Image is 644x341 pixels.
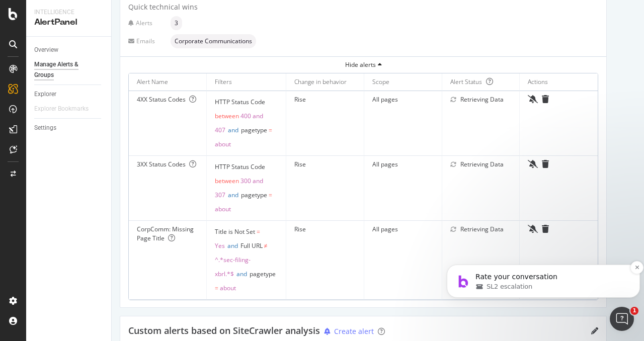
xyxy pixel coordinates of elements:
[173,16,191,34] div: Close
[34,123,56,133] div: Settings
[45,170,137,178] span: Rate your conversation
[610,307,634,331] iframe: Intercom live chat
[215,241,225,250] span: Yes
[528,160,538,168] div: bell-slash
[34,89,56,100] div: Explorer
[21,212,169,223] div: Ask a question
[215,284,218,292] span: =
[171,16,182,30] div: neutral label
[129,73,207,91] th: Alert Name
[372,225,434,234] div: All pages
[220,284,236,292] span: about
[34,17,103,28] div: AlertPanel
[137,225,198,243] div: CorpComm: Missing Page Title
[228,126,238,134] span: and
[215,140,231,148] span: about
[10,135,191,199] div: Recent messageProfile image for JessicaDelete OrganizationRate your conversation[PERSON_NAME]•2h ago
[207,73,287,91] th: Filters
[294,225,356,234] div: Rise
[286,73,364,91] th: Change in behavior
[175,38,252,44] span: Corporate Communications
[20,106,181,123] p: How can we help?
[215,177,239,185] span: between
[320,326,374,337] button: Create alert
[460,160,504,169] div: Retrieving Data
[215,98,265,106] span: HTTP Status Code
[542,225,549,233] div: trash
[215,112,263,134] span: 400 and 407
[236,270,247,278] span: and
[294,95,356,104] div: Rise
[128,19,167,27] div: Alerts
[10,204,191,242] div: Ask a questionAI Agent and team can help
[21,223,169,233] div: AI Agent and team can help
[34,45,104,55] a: Overview
[215,255,251,278] span: ^.*sec-filing-xbrl.*$
[21,144,181,154] div: Recent message
[128,37,167,45] div: Emails
[114,274,138,281] span: Tickets
[294,160,356,169] div: Rise
[520,73,598,91] th: Actions
[171,34,256,48] div: neutral label
[528,225,538,233] div: bell-slash
[146,16,166,36] img: Profile image for Jessica
[241,191,267,199] span: pagetype
[269,191,272,199] span: =
[168,274,184,281] span: Help
[542,160,549,168] div: trash
[215,177,263,199] span: 300 and 307
[34,123,104,133] a: Settings
[215,227,255,236] span: Title is Not Set
[128,324,320,336] span: Custom alerts based on SiteCrawler analysis
[34,104,99,114] a: Explorer Bookmarks
[460,95,504,104] div: Retrieving Data
[34,89,104,100] a: Explorer
[334,326,374,336] div: Create alert
[241,126,267,134] span: pagetype
[58,274,93,281] span: Messages
[108,16,128,36] img: Profile image for Jack
[21,164,41,185] img: Profile image for Jessica
[257,227,260,236] span: =
[542,95,549,103] div: trash
[128,2,598,12] div: Quick technical wins
[443,243,644,314] iframe: Intercom notifications message
[372,160,434,169] div: All pages
[34,45,58,55] div: Overview
[11,150,191,198] div: Profile image for JessicaDelete OrganizationRate your conversation[PERSON_NAME]•2h ago
[50,248,101,289] button: Messages
[250,270,276,278] span: pagetype
[151,248,201,289] button: Help
[20,71,181,106] p: Hello [PERSON_NAME].
[630,307,638,315] span: 1
[45,180,103,190] div: [PERSON_NAME]
[101,248,151,289] button: Tickets
[120,60,606,69] div: Hide alerts
[34,59,95,80] div: Manage Alerts & Groups
[215,205,231,213] span: about
[240,241,263,250] span: Full URL
[269,126,272,134] span: =
[528,95,538,103] div: bell-slash
[120,57,606,73] button: Hide alerts
[264,241,268,250] span: ≠
[175,20,178,26] span: 3
[20,19,67,35] img: logo
[137,95,198,104] div: 4XX Status Codes
[372,95,434,104] div: All pages
[55,158,134,169] span: Delete Organization
[127,16,147,36] img: Profile image for Meghan
[228,191,238,199] span: and
[227,241,238,250] span: and
[34,8,103,17] div: Intelligence
[34,59,104,80] a: Manage Alerts & Groups
[215,162,265,171] span: HTTP Status Code
[34,104,89,114] div: Explorer Bookmarks
[364,73,442,91] th: Scope
[460,225,504,234] div: Retrieving Data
